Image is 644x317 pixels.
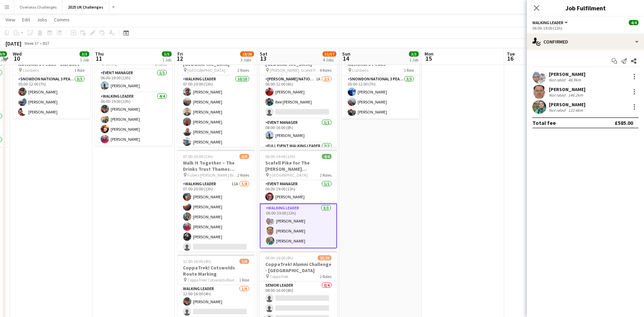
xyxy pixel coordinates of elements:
[404,68,414,73] span: 1 Role
[239,154,249,159] span: 6/9
[13,45,90,119] app-job-card: 05:00-12:00 (7h)3/3Snowdon Local leaders - National 3 Peaks - Claranet Llanberis1 RoleSnowdon Nat...
[240,51,254,57] span: 18/26
[567,108,584,113] div: 122.4km
[95,69,172,92] app-card-role: Event Manager1/106:00-19:00 (13h)[PERSON_NAME]
[37,17,47,23] span: Jobs
[318,255,331,260] span: 25/29
[176,55,183,62] span: 12
[320,68,331,73] span: 4 Roles
[95,45,172,146] div: 06:00-19:00 (13h)5/5Chilterns Challenge Goring2 RolesEvent Manager1/106:00-19:00 (13h)[PERSON_NAM...
[532,26,638,31] div: 06:00-19:00 (13h)
[549,108,567,113] div: Not rated
[54,17,70,23] span: Comms
[34,15,50,24] a: Jobs
[342,75,419,119] app-card-role: Snowdon National 3 Peaks Walking Leader3/305:00-12:00 (7h)[PERSON_NAME][PERSON_NAME][PERSON_NAME]
[259,55,267,62] span: 13
[567,92,584,98] div: 146.2km
[80,57,89,62] div: 1 Job
[162,57,171,62] div: 1 Job
[177,75,255,189] app-card-role: Walking Leader10/1007:00-20:00 (13h)[PERSON_NAME][PERSON_NAME][PERSON_NAME][PERSON_NAME][PERSON_N...
[270,172,308,178] span: [GEOGRAPHIC_DATA]
[270,274,288,279] span: CoppaTrek
[423,55,433,62] span: 15
[629,20,638,25] span: 4/4
[549,86,585,92] div: [PERSON_NAME]
[260,204,337,248] app-card-role: Walking Leader3/306:00-19:00 (13h)[PERSON_NAME][PERSON_NAME][PERSON_NAME]
[549,101,585,108] div: [PERSON_NAME]
[260,160,337,172] h3: Scafell Pike for The [PERSON_NAME] [PERSON_NAME] Trust
[320,172,331,178] span: 2 Roles
[22,17,30,23] span: Edit
[62,0,109,14] button: 2025 UK Challenges
[352,68,368,73] span: Llanberis
[425,51,433,57] span: Mon
[265,154,295,159] span: 06:00-19:00 (13h)
[260,45,337,147] app-job-card: 06:00-00:00 (18h) (Sun)7/9National 3 Peaks - [GEOGRAPHIC_DATA] [PERSON_NAME], Scafell Pike and Sn...
[260,51,267,57] span: Sat
[183,259,211,264] span: 12:00-16:00 (4h)
[260,75,337,119] app-card-role: [PERSON_NAME] National 3 Peaks Walking Leader1A2/306:00-12:00 (6h)[PERSON_NAME]Bee [PERSON_NAME]
[187,277,239,283] span: CoppaTrek! Cotswolds Route Marking
[237,68,249,73] span: 2 Roles
[177,180,255,274] app-card-role: Walking Leader11A5/807:00-20:00 (13h)[PERSON_NAME][PERSON_NAME][PERSON_NAME][PERSON_NAME][PERSON_...
[51,15,72,24] a: Comms
[409,57,418,62] div: 1 Job
[187,68,225,73] span: [GEOGRAPHIC_DATA]
[6,17,15,23] span: View
[177,160,255,172] h3: Walk It Together – The Drinks Trust Thames Footpath Challenge
[260,261,337,274] h3: CoppaTrek! Alumni Challenge - [GEOGRAPHIC_DATA]
[527,33,644,50] div: Confirmed
[506,55,515,62] span: 16
[74,68,84,73] span: 1 Role
[527,3,644,12] h3: Job Fulfilment
[241,57,254,62] div: 3 Jobs
[532,20,569,25] button: Walking Leader
[162,51,172,57] span: 5/5
[177,265,255,277] h3: CoppaTrek! Cotswolds Route Marking
[19,15,33,24] a: Edit
[94,55,104,62] span: 11
[95,92,172,146] app-card-role: Walking Leader4/406:00-19:00 (13h)[PERSON_NAME][PERSON_NAME][PERSON_NAME][PERSON_NAME]
[549,71,585,77] div: [PERSON_NAME]
[177,150,255,252] app-job-card: 07:00-20:00 (13h)6/9Walk It Together – The Drinks Trust Thames Footpath Challenge Fullers [PERSON...
[342,45,419,119] app-job-card: 05:00-12:00 (7h)3/3Snowdon Local leaders - National 3 Peaks Llanberis1 RoleSnowdon National 3 Pea...
[260,119,337,142] app-card-role: Event Manager1/108:00-16:00 (8h)[PERSON_NAME]
[549,92,567,98] div: Not rated
[43,41,50,46] div: BST
[322,154,331,159] span: 4/4
[260,142,337,178] app-card-role: Full Event Walking Leader2/2
[239,277,249,283] span: 1 Role
[237,172,249,178] span: 2 Roles
[532,119,556,126] div: Total fee
[265,255,293,260] span: 08:00-16:00 (8h)
[409,51,419,57] span: 3/3
[615,119,633,126] div: £585.00
[549,77,567,82] div: Not rated
[177,45,255,147] app-job-card: 07:00-20:00 (13h)11/11NSPCC Proper Trek [GEOGRAPHIC_DATA] [GEOGRAPHIC_DATA]2 RolesWalking Leader1...
[342,51,350,57] span: Sun
[6,40,21,47] div: [DATE]
[3,15,18,24] a: View
[532,20,563,25] span: Walking Leader
[507,51,515,57] span: Tue
[187,172,237,178] span: Fullers [PERSON_NAME] Brewery, [GEOGRAPHIC_DATA]
[183,154,213,159] span: 07:00-20:00 (13h)
[341,55,350,62] span: 14
[320,274,331,279] span: 2 Roles
[270,68,320,73] span: [PERSON_NAME], Scafell Pike and Snowdon
[23,41,40,46] span: Week 37
[260,180,337,204] app-card-role: Event Manager1/106:00-19:00 (13h)[PERSON_NAME]
[260,150,337,248] app-job-card: 06:00-19:00 (13h)4/4Scafell Pike for The [PERSON_NAME] [PERSON_NAME] Trust [GEOGRAPHIC_DATA]2 Rol...
[177,51,183,57] span: Fri
[13,75,90,119] app-card-role: Snowdon National 3 Peaks Walking Leader3/305:00-12:00 (7h)[PERSON_NAME][PERSON_NAME][PERSON_NAME]
[323,57,336,62] div: 4 Jobs
[323,51,336,57] span: 51/57
[13,51,22,57] span: Wed
[239,259,249,264] span: 1/6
